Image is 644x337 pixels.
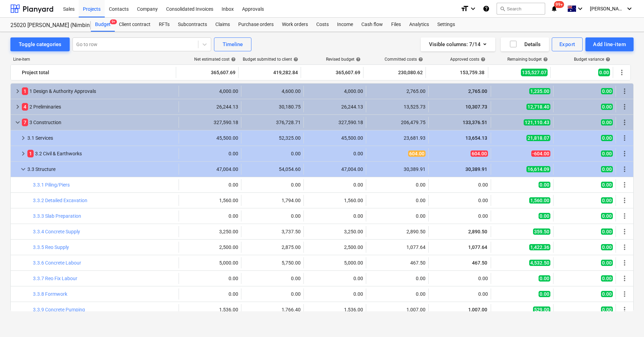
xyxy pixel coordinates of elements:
[14,87,22,95] span: keyboard_arrow_right
[405,18,433,32] a: Analytics
[10,57,177,62] div: Line-item
[22,117,176,128] div: 3 Construction
[22,86,176,97] div: 1 Design & Authority Approvals
[620,181,629,189] span: More actions
[467,88,488,94] span: 2,765.00
[182,120,238,125] div: 327,590.18
[467,244,488,250] span: 1,077.64
[467,229,488,234] span: 2,890.50
[304,67,360,78] div: 365,607.69
[529,88,550,94] span: 1,235.00
[609,304,644,337] div: Chat Widget
[524,119,550,126] span: 121,110.43
[33,276,77,281] a: 3.3.7 Reo Fix Labour
[244,198,301,203] div: 1,794.00
[574,57,610,62] div: Budget variance
[459,69,485,76] span: 153,759.38
[552,37,583,51] button: Export
[307,104,363,110] div: 26,244.13
[601,166,613,172] span: 0.00
[182,151,238,156] div: 0.00
[618,68,626,77] span: More actions
[244,260,301,266] div: 5,750.00
[601,260,613,266] span: 0.00
[211,18,234,32] a: Claims
[307,244,363,250] div: 2,500.00
[539,213,550,219] span: 0.00
[182,182,238,188] div: 0.00
[431,276,488,281] div: 0.00
[27,150,34,157] span: 1
[182,260,238,266] div: 5,000.00
[33,229,80,234] a: 3.3.4 Concrete Supply
[307,88,363,94] div: 4,000.00
[479,57,486,62] span: help
[182,88,238,94] div: 4,000.00
[369,276,426,281] div: 0.00
[601,88,613,94] span: 0.00
[598,69,610,76] span: 0.00
[469,5,477,13] i: keyboard_arrow_down
[526,166,550,172] span: 16,614.09
[471,260,488,266] span: 467.50
[22,119,28,126] span: 7
[467,307,488,312] span: 1,007.00
[465,166,488,172] span: 30,389.91
[366,67,423,78] div: 230,080.62
[539,275,550,282] span: 0.00
[526,135,550,141] span: 21,818.07
[369,88,426,94] div: 2,765.00
[115,18,155,32] a: Client contract
[244,244,301,250] div: 2,875.00
[369,307,426,312] div: 1,007.00
[357,18,387,32] a: Cash flow
[601,104,613,110] span: 0.00
[241,67,298,78] div: 419,282.84
[10,22,83,29] div: 25020 [PERSON_NAME] (Nimbin Place Renovation)
[33,213,81,219] a: 3.3.3 Slab Preparation
[182,276,238,281] div: 0.00
[601,306,613,313] span: 0.00
[620,259,629,267] span: More actions
[244,120,301,125] div: 376,728.71
[620,103,629,111] span: More actions
[22,103,28,111] span: 4
[529,244,550,250] span: 1,422.36
[593,40,626,49] div: Add line-item
[450,57,486,62] div: Approved costs
[369,120,426,125] div: 206,479.75
[312,18,333,32] div: Costs
[307,276,363,281] div: 0.00
[244,276,301,281] div: 0.00
[179,67,235,78] div: 365,607.69
[521,69,548,76] span: 135,527.07
[278,18,312,32] div: Work orders
[601,291,613,297] span: 0.00
[601,135,613,141] span: 0.00
[429,40,487,49] div: Visible columns : 7/14
[214,37,251,51] button: Timeline
[19,165,27,173] span: keyboard_arrow_down
[244,135,301,141] div: 52,325.00
[433,18,459,32] a: Settings
[14,103,22,111] span: keyboard_arrow_right
[223,40,243,49] div: Timeline
[22,101,176,112] div: 2 Preliminaries
[431,182,488,188] div: 0.00
[431,198,488,203] div: 0.00
[431,291,488,297] div: 0.00
[529,260,550,266] span: 4,532.50
[601,275,613,282] span: 0.00
[33,198,87,203] a: 3.3.2 Detailed Excavation
[465,135,488,141] span: 13,654.13
[307,120,363,125] div: 327,590.18
[421,37,495,51] button: Visible columns:7/14
[500,6,505,11] span: search
[182,291,238,297] div: 0.00
[620,118,629,127] span: More actions
[369,260,426,266] div: 467.50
